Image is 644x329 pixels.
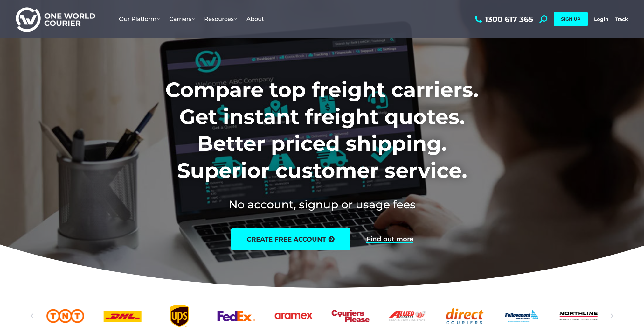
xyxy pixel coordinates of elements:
div: 8 / 25 [389,305,426,327]
a: Direct Couriers logo [446,305,483,327]
a: Followmont transoirt web logo [503,305,541,327]
a: UPS logo [161,305,198,327]
a: Track [615,16,628,22]
a: Couriers Please logo [332,305,370,327]
a: Aramex_logo [274,305,312,327]
a: DHl logo [103,305,141,327]
a: Login [594,16,608,22]
div: Slides [46,305,598,327]
a: TNT logo Australian freight company [46,305,84,327]
img: One World Courier [16,6,95,32]
h2: No account, signup or usage fees [123,197,521,212]
a: Northline logo [560,305,598,327]
div: 10 / 25 [503,305,541,327]
span: SIGN UP [561,16,580,22]
a: About [242,9,272,29]
span: About [246,16,267,23]
div: 9 / 25 [446,305,483,327]
div: 6 / 25 [274,305,312,327]
a: Our Platform [114,9,164,29]
div: 5 / 25 [218,305,255,327]
div: 11 / 25 [560,305,598,327]
span: Our Platform [119,16,160,23]
a: Find out more [366,236,413,243]
a: create free account [231,228,350,250]
h1: Compare top freight carriers. Get instant freight quotes. Better priced shipping. Superior custom... [123,76,521,184]
a: 1300 617 365 [473,15,533,23]
div: 7 / 25 [332,305,370,327]
div: 4 / 25 [161,305,198,327]
div: 3 / 25 [103,305,141,327]
a: SIGN UP [554,12,588,26]
a: Carriers [164,9,199,29]
a: FedEx logo [218,305,255,327]
div: 2 / 25 [46,305,84,327]
a: Resources [199,9,242,29]
span: Carriers [169,16,195,23]
a: Allied Express logo [389,305,426,327]
span: Resources [204,16,237,23]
